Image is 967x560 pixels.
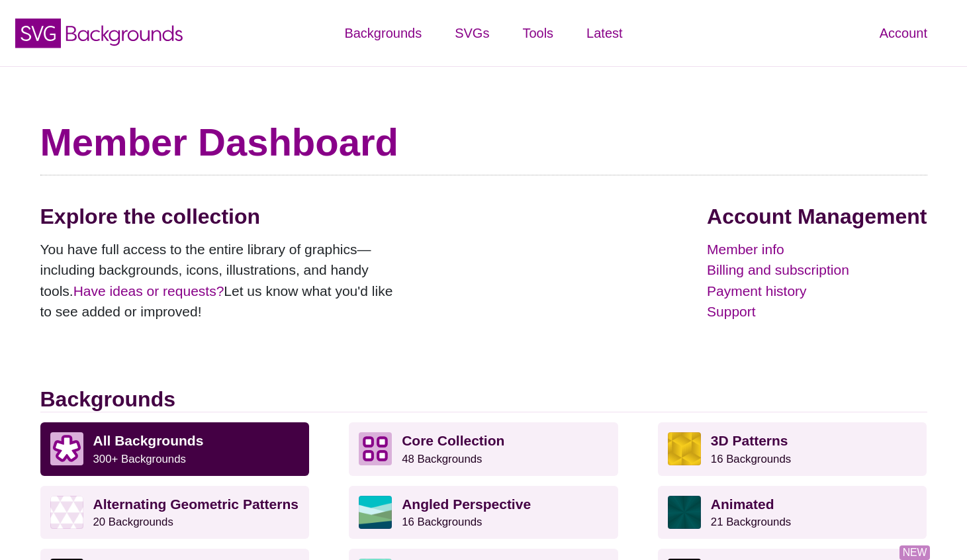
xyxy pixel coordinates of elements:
p: You have full access to the entire library of graphics—including backgrounds, icons, illustration... [40,239,404,322]
small: 16 Backgrounds [402,516,482,528]
a: Backgrounds [328,13,438,53]
img: abstract landscape with sky mountains and water [359,496,392,529]
img: fancy golden cube pattern [668,432,701,465]
a: All Backgrounds 300+ Backgrounds [40,422,310,475]
a: Support [707,301,927,322]
a: Core Collection 48 Backgrounds [349,422,618,475]
img: green rave light effect animated background [668,496,701,529]
a: Alternating Geometric Patterns20 Backgrounds [40,486,310,539]
a: Have ideas or requests? [73,283,224,299]
a: Account [863,13,944,53]
small: 21 Backgrounds [711,516,791,528]
h2: Backgrounds [40,387,927,412]
a: Member info [707,239,927,260]
a: SVGs [438,13,506,53]
h2: Explore the collection [40,204,404,229]
a: Tools [506,13,570,53]
a: 3D Patterns16 Backgrounds [658,422,927,475]
strong: All Backgrounds [93,433,204,448]
strong: Animated [711,496,774,512]
strong: Alternating Geometric Patterns [93,496,299,512]
strong: Core Collection [402,433,504,448]
h2: Account Management [707,204,927,229]
a: Payment history [707,281,927,302]
small: 300+ Backgrounds [93,453,186,465]
a: Angled Perspective16 Backgrounds [349,486,618,539]
h1: Member Dashboard [40,119,927,165]
img: light purple and white alternating triangle pattern [50,496,83,529]
small: 20 Backgrounds [93,516,173,528]
strong: 3D Patterns [711,433,788,448]
a: Animated21 Backgrounds [658,486,927,539]
a: Billing and subscription [707,259,927,281]
small: 48 Backgrounds [402,453,482,465]
strong: Angled Perspective [402,496,531,512]
small: 16 Backgrounds [711,453,791,465]
a: Latest [570,13,639,53]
